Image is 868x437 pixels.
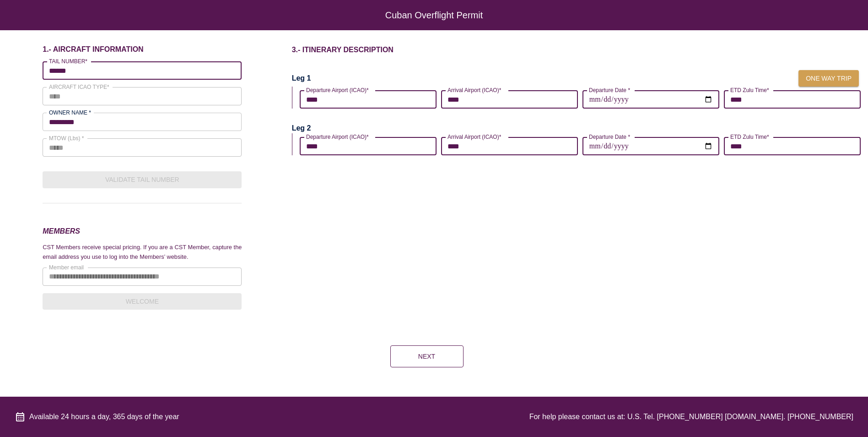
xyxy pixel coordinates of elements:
label: Departure Date * [589,133,630,141]
h6: Cuban Overflight Permit [37,15,831,16]
label: Departure Airport (ICAO)* [306,86,369,94]
label: ETD Zulu Time* [730,86,769,94]
h3: MEMBERS [43,225,242,237]
div: Available 24 hours a day, 365 days of the year [15,411,179,422]
label: MTOW (Lbs) * [49,134,84,142]
button: One way trip [798,70,859,87]
label: Arrival Airport (ICAO)* [447,86,501,94]
h2: Leg 1 [292,73,311,83]
label: TAIL NUMBER* [49,57,87,65]
h1: 3.- ITINERARY DESCRIPTION [292,45,868,55]
p: CST Members receive special pricing. If you are a CST Member, capture the email address you use t... [43,243,242,262]
label: AIRCRAFT ICAO TYPE* [49,83,109,91]
button: Next [390,345,464,367]
label: Member email [49,263,84,271]
h6: 1.- AIRCRAFT INFORMATION [43,45,242,54]
label: ETD Zulu Time* [730,133,769,141]
label: OWNER NAME * [49,109,91,116]
h2: Leg 2 [292,123,311,133]
label: Departure Airport (ICAO)* [306,133,369,141]
div: For help please contact us at: U.S. Tel. [PHONE_NUMBER] [DOMAIN_NAME]. [PHONE_NUMBER] [529,411,853,422]
label: Departure Date * [589,86,630,94]
label: Arrival Airport (ICAO)* [447,133,501,141]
